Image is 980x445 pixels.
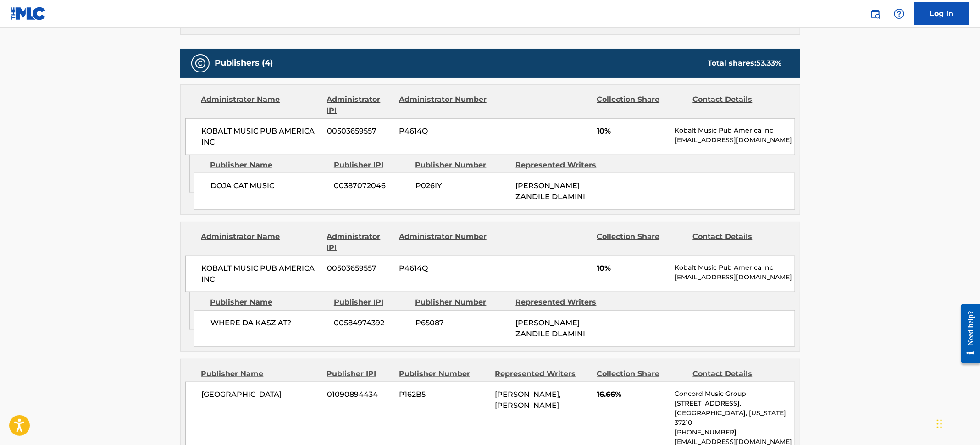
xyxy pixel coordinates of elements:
img: Publishers [195,58,206,69]
div: Administrator Number [399,94,488,116]
div: Contact Details [693,94,782,116]
p: [EMAIL_ADDRESS][DOMAIN_NAME] [675,135,794,145]
span: [PERSON_NAME], [PERSON_NAME] [495,390,561,410]
p: Kobalt Music Pub America Inc [675,263,794,273]
div: Publisher Name [210,160,327,171]
span: [PERSON_NAME] ZANDILE DLAMINI [516,181,586,201]
div: Administrator Number [399,231,488,253]
div: Collection Share [597,231,686,253]
div: Publisher Name [201,368,320,379]
iframe: Resource Center [954,297,980,371]
span: 00387072046 [334,180,409,191]
span: 10% [597,126,668,137]
h5: Publishers (4) [215,58,273,68]
p: [EMAIL_ADDRESS][DOMAIN_NAME] [675,273,794,282]
span: [PERSON_NAME] ZANDILE DLAMINI [516,318,586,338]
span: P026IY [415,180,509,191]
p: [STREET_ADDRESS], [675,399,794,408]
span: 00503659557 [327,263,392,274]
img: MLC Logo [11,7,46,20]
div: Help [890,5,908,23]
div: Represented Writers [516,297,609,308]
p: [GEOGRAPHIC_DATA], [US_STATE] 37210 [675,408,794,428]
span: P4614Q [399,263,488,274]
a: Log In [914,2,969,25]
span: P4614Q [399,126,488,137]
div: Publisher Number [415,160,509,171]
img: search [870,8,881,19]
p: [PHONE_NUMBER] [675,428,794,437]
div: Publisher Name [210,297,327,308]
span: 10% [597,263,668,274]
p: Concord Music Group [675,389,794,399]
div: Total shares: [708,58,782,69]
span: DOJA CAT MUSIC [210,180,327,191]
div: Administrator Name [201,94,320,116]
span: P65087 [415,317,509,328]
div: Collection Share [597,368,686,379]
span: 16.66% [597,389,668,400]
p: Kobalt Music Pub America Inc [675,126,794,135]
span: WHERE DA KASZ AT? [210,317,327,328]
div: Publisher Number [399,368,488,379]
span: KOBALT MUSIC PUB AMERICA INC [202,263,321,285]
div: Represented Writers [516,160,609,171]
span: KOBALT MUSIC PUB AMERICA INC [202,126,321,148]
div: Publisher IPI [334,297,409,308]
span: [GEOGRAPHIC_DATA] [202,389,321,400]
div: Administrator IPI [327,231,392,253]
div: Contact Details [693,231,782,253]
div: Administrator IPI [327,94,392,116]
div: Represented Writers [495,368,590,379]
iframe: Chat Widget [934,401,980,445]
span: 00503659557 [327,126,392,137]
div: Publisher Number [415,297,509,308]
span: 00584974392 [334,317,409,328]
div: Administrator Name [201,231,320,253]
div: Publisher IPI [334,160,409,171]
div: Collection Share [597,94,686,116]
div: Drag [937,410,942,438]
div: Contact Details [693,368,782,379]
img: help [894,8,905,19]
span: P162B5 [399,389,488,400]
span: 53.33 % [757,59,782,67]
a: Public Search [866,5,885,23]
span: 01090894434 [327,389,392,400]
div: Publisher IPI [327,368,392,379]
